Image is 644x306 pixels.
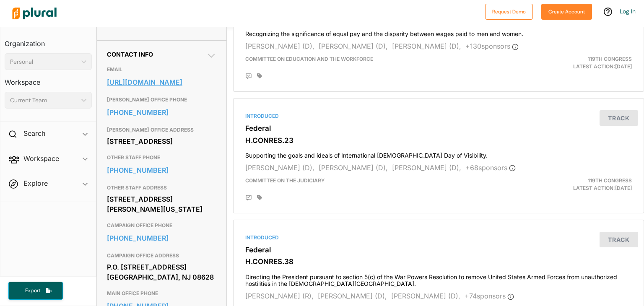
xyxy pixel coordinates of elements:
button: Track [600,232,638,247]
h3: H.CONRES.38 [245,257,632,266]
span: Committee on Education and the Workforce [245,56,373,62]
h4: Recognizing the significance of equal pay and the disparity between wages paid to men and women. [245,26,632,38]
button: Request Demo [485,4,533,20]
a: Create Account [541,7,592,16]
a: Request Demo [485,7,533,16]
h3: [PERSON_NAME] OFFICE ADDRESS [107,125,217,135]
span: [PERSON_NAME] (D), [318,292,387,300]
h4: Supporting the goals and ideals of International [DEMOGRAPHIC_DATA] Day of Visibility. [245,148,632,159]
h2: Search [23,129,45,138]
a: Log In [620,8,636,15]
a: [PHONE_NUMBER] [107,164,217,176]
span: + 68 sponsor s [465,163,516,172]
div: [STREET_ADDRESS] [107,135,217,148]
span: Export [19,287,46,294]
h3: EMAIL [107,65,217,75]
div: Personal [10,57,78,66]
span: 119th Congress [588,177,632,184]
div: Latest Action: [DATE] [505,177,638,192]
h3: Federal [245,246,632,254]
h3: CAMPAIGN OFFICE ADDRESS [107,251,217,261]
h3: H.CONRES.23 [245,136,632,145]
h3: Federal [245,124,632,132]
div: Introduced [245,112,632,120]
div: Introduced [245,234,632,241]
a: [URL][DOMAIN_NAME] [107,76,217,88]
h4: Directing the President pursuant to section 5(c) of the War Powers Resolution to remove United St... [245,270,632,288]
h3: CAMPAIGN OFFICE PHONE [107,220,217,231]
span: Contact Info [107,51,153,58]
span: [PERSON_NAME] (R), [245,292,314,300]
span: [PERSON_NAME] (D), [392,42,461,50]
span: + 74 sponsor s [465,292,514,300]
div: Add tags [257,194,262,200]
span: [PERSON_NAME] (D), [319,163,388,172]
h3: OTHER STAFF ADDRESS [107,183,217,193]
h3: [PERSON_NAME] OFFICE PHONE [107,95,217,105]
span: [PERSON_NAME] (D), [319,42,388,50]
div: Add tags [257,73,262,79]
div: Add Position Statement [245,73,252,80]
span: [PERSON_NAME] (D), [245,42,314,50]
button: Track [600,110,638,126]
h3: Organization [5,31,92,50]
h3: Workspace [5,70,92,88]
h3: OTHER STAFF PHONE [107,153,217,163]
h3: MAIN OFFICE PHONE [107,288,217,298]
a: [PHONE_NUMBER] [107,106,217,119]
div: Add Position Statement [245,194,252,201]
div: Latest Action: [DATE] [505,55,638,70]
div: Current Team [10,96,78,105]
span: [PERSON_NAME] (D), [391,292,460,300]
div: P.O. [STREET_ADDRESS] [GEOGRAPHIC_DATA], NJ 08628 [107,261,217,283]
span: Committee on the Judiciary [245,177,325,184]
div: [STREET_ADDRESS][PERSON_NAME][US_STATE] [107,193,217,215]
span: [PERSON_NAME] (D), [392,163,461,172]
a: [PHONE_NUMBER] [107,232,217,244]
button: Create Account [541,4,592,20]
span: + 130 sponsor s [465,42,519,50]
button: Export [8,282,63,300]
span: [PERSON_NAME] (D), [245,163,314,172]
span: 119th Congress [588,56,632,62]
